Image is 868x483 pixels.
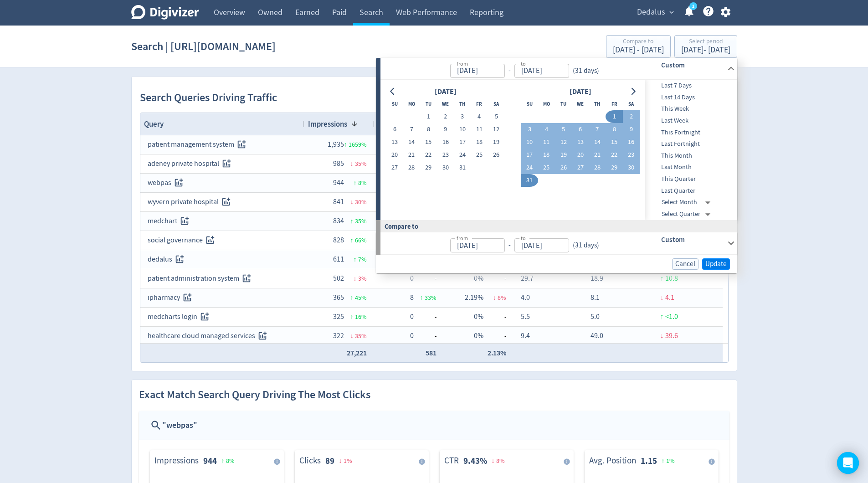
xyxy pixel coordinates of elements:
[572,98,589,110] th: Wednesday
[572,149,589,161] button: 20
[148,289,297,307] div: ipharmacy
[675,261,695,267] span: Cancel
[386,85,400,98] button: Go to previous month
[681,38,730,46] div: Select period
[623,161,640,174] button: 30
[606,123,622,136] button: 8
[148,193,297,211] div: wyvern private hospital
[420,136,437,149] button: 15
[661,60,724,71] h6: Custom
[623,98,640,110] th: Saturday
[498,293,506,302] span: 8 %
[197,309,212,324] button: Track this search query
[521,60,526,67] label: to
[589,455,636,467] dt: Avg. Position
[172,252,187,267] button: Track this search query
[386,98,403,110] th: Sunday
[148,155,297,173] div: adeney private hospital
[239,271,254,286] button: Track this search query
[645,127,735,139] div: This Fortnight
[645,92,735,103] span: Last 14 Days
[471,136,488,149] button: 18
[645,104,735,114] span: This Week
[403,123,420,136] button: 7
[403,161,420,174] button: 28
[634,5,676,20] button: Dedalus
[538,149,555,161] button: 18
[139,387,370,403] h2: Exact Match Search Query Driving The Most Clicks
[333,197,344,206] span: 841
[660,293,664,302] span: ↓
[420,293,423,302] span: ↑
[355,217,367,225] span: 35 %
[645,174,735,184] span: This Quarter
[355,313,367,321] span: 16 %
[555,98,572,110] th: Tuesday
[420,98,437,110] th: Tuesday
[660,331,664,340] span: ↓
[662,208,714,220] div: Select Quarter
[354,179,357,187] span: ↑
[463,455,487,467] strong: 9.43%
[465,293,483,302] span: 2.19%
[645,115,735,127] div: Last Week
[488,123,505,136] button: 12
[589,136,606,149] button: 14
[606,110,622,123] button: 1
[171,175,186,190] button: Track this search query
[591,293,600,302] span: 8.1
[177,214,192,229] button: Track this search query
[645,161,735,173] div: Last Month
[505,66,514,76] div: -
[354,274,357,283] span: ↓
[496,457,505,465] span: 8 %
[350,293,354,302] span: ↑
[414,308,437,326] span: -
[355,198,367,206] span: 30 %
[521,98,538,110] th: Sunday
[538,161,555,174] button: 25
[454,136,471,149] button: 17
[420,149,437,161] button: 22
[488,136,505,149] button: 19
[555,161,572,174] button: 26
[521,234,526,242] label: to
[645,186,735,196] span: Last Quarter
[483,327,506,345] span: -
[358,255,367,263] span: 7 %
[623,149,640,161] button: 23
[350,236,354,244] span: ↑
[572,161,589,174] button: 27
[589,123,606,136] button: 7
[645,139,735,149] span: Last Fortnight
[386,149,403,161] button: 20
[358,179,367,187] span: 8 %
[219,195,234,210] button: Track this search query
[410,312,414,321] span: 0
[148,251,297,268] div: dedalus
[471,110,488,123] button: 4
[645,116,735,126] span: Last Week
[672,258,699,270] button: Cancel
[432,86,459,98] div: [DATE]
[420,161,437,174] button: 29
[354,255,357,263] span: ↑
[437,136,454,149] button: 16
[572,123,589,136] button: 6
[569,240,599,251] div: ( 31 days )
[148,231,297,249] div: social governance
[386,136,403,149] button: 13
[488,110,505,123] button: 5
[555,149,572,161] button: 19
[589,161,606,174] button: 28
[483,308,506,326] span: -
[454,123,471,136] button: 10
[689,2,697,10] a: 1
[410,274,414,283] span: 0
[410,293,414,302] span: 8
[521,136,538,149] button: 10
[521,293,530,302] span: 4.0
[148,327,297,345] div: healthcare cloud managed services
[488,348,506,358] span: 2.13%
[668,8,676,16] span: expand_more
